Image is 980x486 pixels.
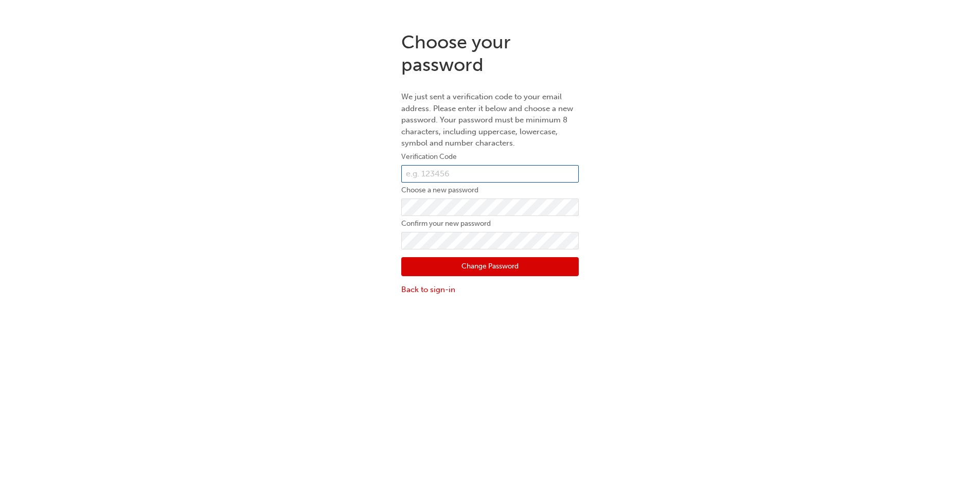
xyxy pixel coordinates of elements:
[401,91,579,149] p: We just sent a verification code to your email address. Please enter it below and choose a new pa...
[401,31,579,76] h1: Choose your password
[401,151,579,163] label: Verification Code
[401,184,579,196] label: Choose a new password
[401,284,579,296] a: Back to sign-in
[401,257,579,277] button: Change Password
[401,218,579,230] label: Confirm your new password
[401,165,579,183] input: e.g. 123456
